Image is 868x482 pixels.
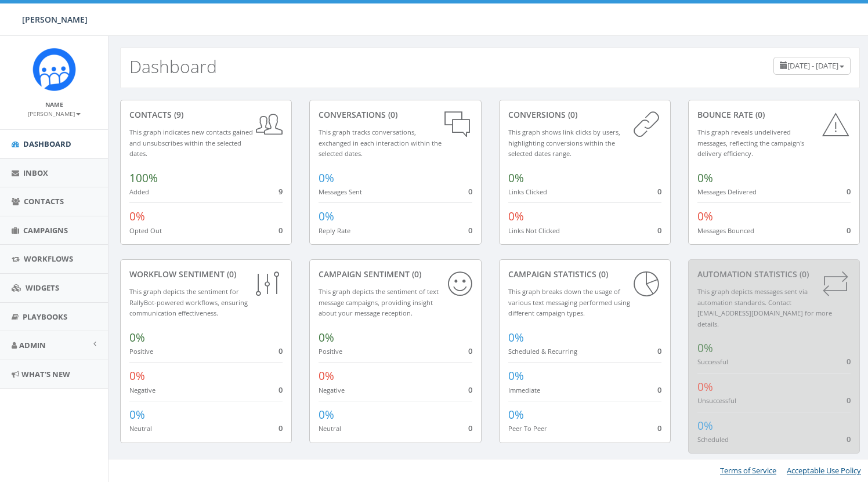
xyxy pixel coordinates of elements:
span: 0% [697,340,713,356]
span: 9 [279,186,283,197]
small: Successful [697,357,728,366]
span: [DATE] - [DATE] [787,60,838,71]
small: Positive [319,347,342,356]
a: Acceptable Use Policy [787,465,861,476]
span: 0 [468,346,472,356]
span: Playbooks [23,311,67,322]
small: Scheduled [697,435,729,444]
a: Terms of Service [720,465,776,476]
span: (0) [225,269,236,280]
div: Campaign Sentiment [319,269,472,280]
img: Rally_Corp_Icon_1.png [32,48,76,91]
span: 0% [508,209,524,224]
span: 0% [697,209,713,224]
small: [PERSON_NAME] [28,110,81,118]
span: 0% [319,171,334,186]
span: Contacts [24,196,64,206]
small: Scheduled & Recurring [508,347,577,356]
small: Links Not Clicked [508,226,560,235]
small: This graph tracks conversations, exchanged in each interaction within the selected dates. [319,128,442,158]
span: Workflows [24,253,73,264]
span: (9) [172,109,183,120]
span: (0) [410,269,421,280]
span: [PERSON_NAME] [22,14,88,25]
div: conversions [508,109,661,121]
small: This graph depicts the sentiment for RallyBot-powered workflows, ensuring communication effective... [129,287,248,317]
small: This graph breaks down the usage of various text messaging performed using different campaign types. [508,287,630,317]
small: Links Clicked [508,187,547,196]
span: 0% [129,330,145,345]
span: 0 [279,423,283,433]
span: 0 [468,385,472,395]
span: (0) [797,269,809,280]
small: Added [129,187,149,196]
span: 0 [657,385,661,395]
span: (0) [386,109,397,120]
div: contacts [129,109,283,121]
span: Admin [19,340,46,350]
small: This graph reveals undelivered messages, reflecting the campaign's delivery efficiency. [697,128,804,158]
span: What's New [21,369,70,379]
small: Messages Delivered [697,187,757,196]
small: Peer To Peer [508,424,547,433]
small: Opted Out [129,226,162,235]
span: 0% [508,407,524,422]
small: Neutral [129,424,152,433]
small: This graph depicts the sentiment of text message campaigns, providing insight about your message ... [319,287,439,317]
div: Campaign Statistics [508,269,661,280]
span: Inbox [23,168,48,178]
span: 0% [508,368,524,383]
span: 0% [697,171,713,186]
span: 0 [279,346,283,356]
span: 0 [657,346,661,356]
span: 0 [468,186,472,197]
span: 0 [468,225,472,235]
span: 0% [697,418,713,433]
span: 100% [129,171,158,186]
a: [PERSON_NAME] [28,108,81,118]
small: Negative [129,386,155,394]
span: 0 [657,186,661,197]
small: Messages Bounced [697,226,754,235]
small: Immediate [508,386,540,394]
div: Workflow Sentiment [129,269,283,280]
small: Reply Rate [319,226,350,235]
span: (0) [566,109,577,120]
div: Bounce Rate [697,109,851,121]
span: (0) [753,109,765,120]
span: 0 [657,225,661,235]
small: Unsuccessful [697,396,736,405]
small: This graph depicts messages sent via automation standards. Contact [EMAIL_ADDRESS][DOMAIN_NAME] f... [697,287,832,328]
small: Positive [129,347,153,356]
span: 0% [129,209,145,224]
span: 0% [129,407,145,422]
span: 0 [847,356,851,367]
small: Neutral [319,424,341,433]
span: 0 [847,395,851,405]
small: This graph shows link clicks by users, highlighting conversions within the selected dates range. [508,128,620,158]
span: 0% [129,368,145,383]
small: Messages Sent [319,187,362,196]
span: (0) [596,269,608,280]
span: 0% [319,407,334,422]
span: Dashboard [23,139,71,149]
span: 0% [508,171,524,186]
span: Campaigns [23,225,68,235]
span: 0% [508,330,524,345]
div: Automation Statistics [697,269,851,280]
span: 0 [468,423,472,433]
small: This graph indicates new contacts gained and unsubscribes within the selected dates. [129,128,253,158]
small: Name [45,100,63,108]
span: 0 [847,186,851,197]
span: 0 [847,434,851,444]
h2: Dashboard [129,57,217,76]
div: conversations [319,109,472,121]
span: 0% [697,379,713,394]
small: Negative [319,386,345,394]
span: 0 [279,225,283,235]
span: 0 [657,423,661,433]
span: 0% [319,368,334,383]
span: 0 [847,225,851,235]
span: Widgets [26,282,59,293]
span: 0% [319,209,334,224]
